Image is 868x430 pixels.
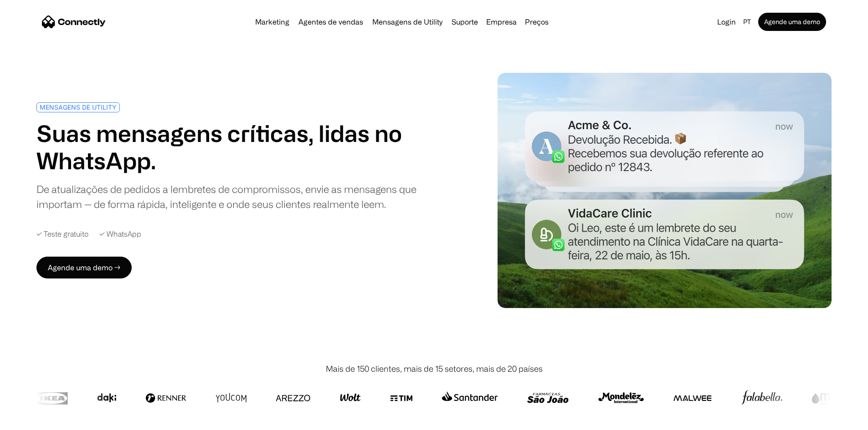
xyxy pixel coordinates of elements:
[36,120,429,174] h1: Suas mensagens críticas, lidas no WhatsApp.
[740,15,756,28] div: pt
[36,257,132,278] a: Agende uma demo →
[758,13,826,31] a: Agende uma demo
[714,15,740,28] a: Login
[448,18,482,25] a: Suporte
[36,182,429,212] div: De atualizações de pedidos a lembretes de compromissos, envie as mensagens que importam — de form...
[326,363,543,375] div: Mais de 150 clientes, mais de 15 setores, mais de 20 países
[18,414,55,427] ul: Language list
[369,18,446,25] a: Mensagens de Utility
[486,15,517,28] div: Empresa
[99,230,141,238] div: ✓ WhatsApp
[521,18,552,25] a: Preços
[483,15,519,28] div: Empresa
[36,230,88,238] div: ✓ Teste gratuito
[252,18,293,25] a: Marketing
[40,104,117,111] div: MENSAGENS DE UTILITY
[9,413,55,427] aside: Language selected: Português (Brasil)
[42,15,106,29] a: home
[743,15,751,28] div: pt
[295,18,367,25] a: Agentes de vendas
